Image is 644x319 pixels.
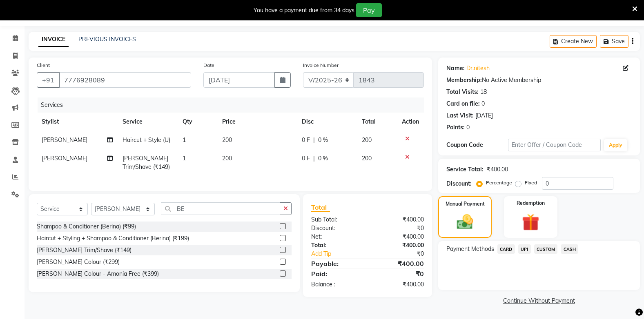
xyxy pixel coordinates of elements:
[517,199,545,207] label: Redemption
[37,113,118,131] th: Stylist
[178,113,218,131] th: Qty
[311,203,330,212] span: Total
[486,179,512,186] label: Percentage
[508,139,601,151] input: Enter Offer / Coupon Code
[37,62,50,69] label: Client
[78,35,136,43] a: PREVIOUS INVOICES
[368,233,430,241] div: ₹400.00
[217,113,296,131] th: Price
[518,244,531,254] span: UPI
[362,155,372,162] span: 200
[466,64,490,73] a: Dr.nitesh
[446,165,484,174] div: Service Total:
[452,213,478,231] img: _cash.svg
[368,241,430,250] div: ₹400.00
[305,224,368,233] div: Discount:
[550,35,597,48] button: Create New
[318,154,328,163] span: 0 %
[302,154,310,163] span: 0 F
[378,250,430,258] div: ₹0
[446,76,482,84] div: Membership:
[481,100,485,108] div: 0
[446,123,465,132] div: Points:
[297,113,357,131] th: Disc
[183,155,186,162] span: 1
[42,155,87,162] span: [PERSON_NAME]
[362,136,372,144] span: 200
[446,76,632,84] div: No Active Membership
[368,269,430,279] div: ₹0
[446,179,472,188] div: Discount:
[480,88,487,96] div: 18
[42,136,87,144] span: [PERSON_NAME]
[446,100,480,108] div: Card on file:
[440,297,638,305] a: Continue Without Payment
[37,222,136,231] div: Shampoo & Conditioner (Berina) (₹99)
[305,250,378,258] a: Add Tip
[203,62,214,69] label: Date
[466,123,470,132] div: 0
[305,259,368,268] div: Payable:
[38,97,430,113] div: Services
[356,3,382,17] button: Pay
[517,212,544,233] img: _gift.svg
[397,113,424,131] th: Action
[368,259,430,268] div: ₹400.00
[561,244,578,254] span: CASH
[37,72,60,88] button: +91
[446,245,494,253] span: Payment Methods
[254,6,354,15] div: You have a payment due from 34 days
[161,202,280,215] input: Search or Scan
[123,136,170,144] span: Haircut + Style (U)
[37,246,131,255] div: [PERSON_NAME] Trim/Shave (₹149)
[600,35,628,48] button: Save
[368,215,430,224] div: ₹400.00
[302,136,310,144] span: 0 F
[313,136,315,144] span: |
[37,258,120,266] div: [PERSON_NAME] Colour (₹299)
[475,111,493,120] div: [DATE]
[37,234,189,243] div: Haircut + Styling + Shampoo & Conditioner (Berina) (₹199)
[305,233,368,241] div: Net:
[446,88,479,96] div: Total Visits:
[368,224,430,233] div: ₹0
[313,154,315,163] span: |
[303,62,339,69] label: Invoice Number
[604,139,627,151] button: Apply
[497,244,515,254] span: CARD
[305,215,368,224] div: Sub Total:
[368,280,430,289] div: ₹400.00
[37,270,159,278] div: [PERSON_NAME] Colour - Amonia Free (₹399)
[183,136,186,144] span: 1
[534,244,558,254] span: CUSTOM
[318,136,328,144] span: 0 %
[446,141,508,149] div: Coupon Code
[525,179,537,186] label: Fixed
[38,32,69,47] a: INVOICE
[487,165,508,174] div: ₹400.00
[222,136,232,144] span: 200
[222,155,232,162] span: 200
[59,72,191,88] input: Search by Name/Mobile/Email/Code
[123,155,170,171] span: [PERSON_NAME] Trim/Shave (₹149)
[305,241,368,250] div: Total:
[305,269,368,279] div: Paid:
[446,200,485,208] label: Manual Payment
[305,280,368,289] div: Balance :
[357,113,397,131] th: Total
[446,64,465,73] div: Name:
[118,113,178,131] th: Service
[446,111,474,120] div: Last Visit:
